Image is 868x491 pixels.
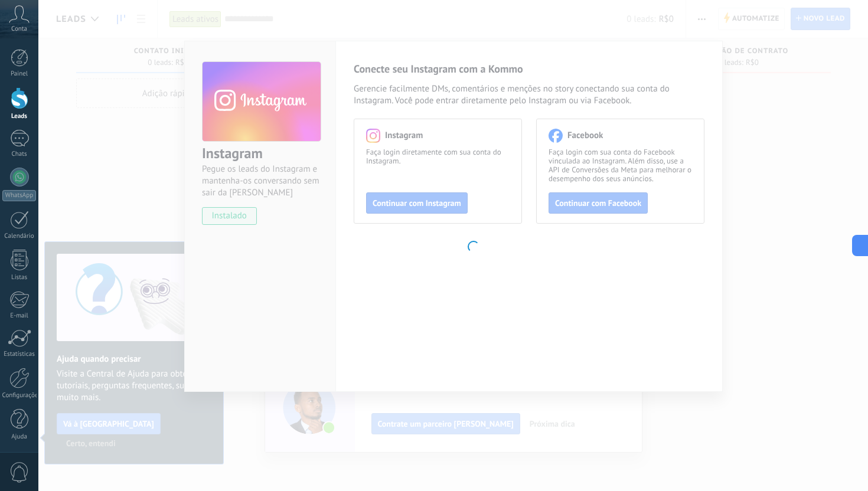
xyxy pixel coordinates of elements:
div: Leads [2,113,37,120]
div: Configurações [2,392,37,400]
div: Painel [2,70,37,78]
div: Estatísticas [2,351,37,358]
div: Calendário [2,233,37,240]
div: Ajuda [2,433,37,441]
div: Listas [2,274,37,281]
div: Chats [2,150,37,158]
div: E-mail [2,312,37,320]
div: WhatsApp [2,190,36,201]
span: Conta [11,25,27,33]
